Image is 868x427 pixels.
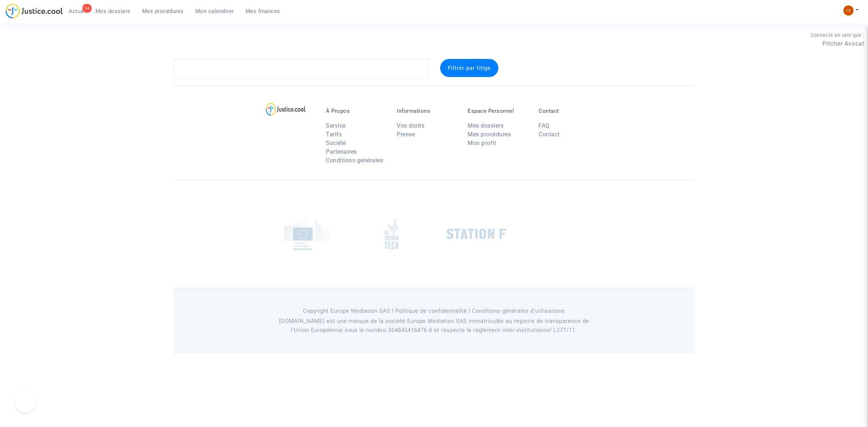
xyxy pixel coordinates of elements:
a: Mes finances [240,6,286,17]
a: Mon profil [468,140,496,146]
a: Presse [397,131,415,138]
a: Service [326,122,346,129]
a: 14Actus [63,6,90,17]
img: logo-lg.svg [266,103,306,116]
a: Tarifs [326,131,342,138]
span: Connecté en tant que : [811,33,864,38]
img: stationf.png [447,229,506,239]
p: Informations [397,108,457,114]
span: Filtrer par litige [448,65,491,71]
a: Mes dossiers [90,6,136,17]
p: Contact [539,108,599,114]
a: FAQ [539,122,550,129]
iframe: Help Scout Beacon - Open [14,391,36,413]
a: Mes procédures [136,6,190,17]
a: Contact [539,131,560,138]
span: Actus [69,8,84,14]
p: [DOMAIN_NAME] est une marque de la société Europe Mediation SAS immatriculée au registre de tr... [269,317,599,335]
a: Vos droits [397,122,424,129]
a: Société [326,140,346,146]
img: french_tech.png [384,219,398,249]
span: Mes finances [246,8,280,14]
a: Mon calendrier [190,6,240,17]
p: Copyright Europe Mediation SAS l Politique de confidentialité l Conditions générales d’utilisa... [269,307,599,316]
img: jc-logo.svg [5,4,63,18]
a: Mes procédures [468,131,511,138]
img: europe_commision.png [284,218,329,250]
p: Espace Personnel [468,108,528,114]
div: 14 [82,4,92,13]
span: Mes procédures [142,8,184,14]
a: Partenaires [326,148,357,155]
a: Conditions générales [326,157,383,164]
a: Mes dossiers [468,122,503,129]
span: Mes dossiers [95,8,131,14]
p: À Propos [326,108,386,114]
span: Mon calendrier [195,8,234,14]
img: fc99b196863ffcca57bb8fe2645aafd9 [843,5,854,16]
